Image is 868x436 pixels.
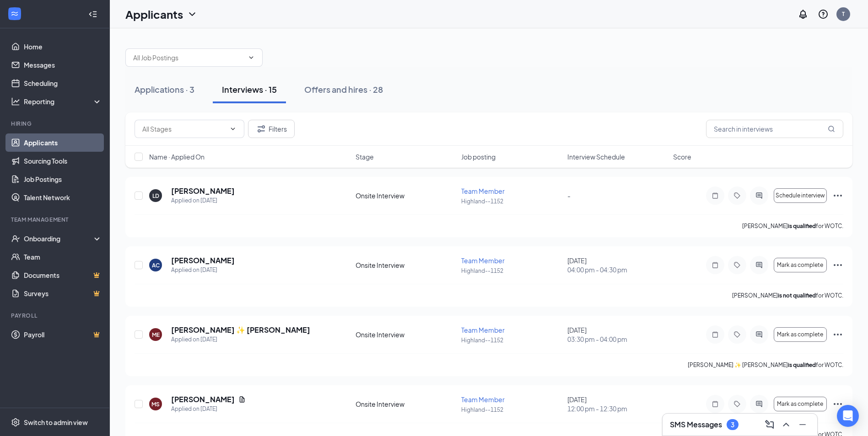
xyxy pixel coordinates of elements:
a: Applicants [24,133,102,152]
span: Score [673,152,691,161]
button: Minimize [795,417,810,432]
svg: Notifications [798,9,809,20]
div: Switch to admin view [24,418,88,427]
svg: ActiveChat [754,261,765,269]
h5: [PERSON_NAME] ✨ [PERSON_NAME] [171,325,310,335]
div: Applied on [DATE] [171,335,310,344]
svg: Tag [732,400,743,408]
svg: Collapse [88,10,97,19]
svg: Tag [732,331,743,338]
button: ChevronUp [779,417,793,432]
div: AC [152,261,160,269]
span: Job posting [461,152,496,161]
a: Team [24,248,102,266]
button: Mark as complete [774,327,827,342]
span: Name · Applied On [149,152,205,161]
svg: ActiveChat [754,331,765,338]
span: Mark as complete [777,262,823,268]
svg: UserCheck [11,234,20,243]
span: - [567,191,571,200]
input: All Stages [142,124,226,134]
svg: MagnifyingGlass [828,125,835,133]
button: Filter Filters [248,120,295,138]
svg: ComposeMessage [764,419,775,430]
div: 3 [731,421,734,429]
a: DocumentsCrown [24,266,102,284]
svg: Tag [732,261,743,269]
span: Stage [356,152,374,161]
span: Team Member [461,187,505,195]
span: Interview Schedule [567,152,625,161]
span: Mark as complete [777,401,823,407]
span: Schedule interview [776,192,825,199]
input: Search in interviews [706,120,843,138]
svg: ChevronDown [229,125,237,133]
div: Onsite Interview [356,399,456,409]
svg: ChevronDown [248,54,255,61]
div: Onsite Interview [356,191,456,200]
div: Onsite Interview [356,330,456,339]
svg: ChevronUp [781,419,792,430]
div: Applications · 3 [135,84,194,95]
svg: ActiveChat [754,192,765,199]
span: 12:00 pm - 12:30 pm [567,404,668,413]
a: PayrollCrown [24,325,102,344]
span: 03:30 pm - 04:00 pm [567,335,668,344]
div: Applied on [DATE] [171,266,235,275]
button: ComposeMessage [762,417,777,432]
a: SurveysCrown [24,284,102,303]
div: Hiring [11,120,100,128]
button: Mark as complete [774,258,827,272]
div: MS [151,400,160,408]
div: Reporting [24,97,102,106]
div: LD [152,192,159,200]
svg: Note [710,261,721,269]
p: Highland--1152 [461,336,561,344]
p: [PERSON_NAME] for WOTC. [742,222,843,230]
b: is not qualified [778,292,816,299]
a: Messages [24,56,102,74]
svg: Tag [732,192,743,199]
p: [PERSON_NAME] ✨ [PERSON_NAME] for WOTC. [688,361,843,369]
svg: WorkstreamLogo [10,9,19,18]
svg: Analysis [11,97,20,106]
h5: [PERSON_NAME] [171,394,235,404]
b: is qualified [788,223,816,229]
h5: [PERSON_NAME] [171,255,235,266]
div: Open Intercom Messenger [837,405,859,427]
a: Job Postings [24,170,102,188]
svg: Document [238,396,246,403]
b: is qualified [788,362,816,368]
div: T [842,10,845,18]
a: Sourcing Tools [24,152,102,170]
a: Scheduling [24,74,102,92]
svg: Note [710,331,721,338]
div: [DATE] [567,395,668,413]
div: Onsite Interview [356,261,456,270]
span: Team Member [461,256,505,265]
div: Applied on [DATE] [171,404,246,414]
button: Mark as complete [774,397,827,411]
svg: Filter [256,123,267,134]
div: [DATE] [567,256,668,274]
svg: ChevronDown [187,9,198,20]
span: Mark as complete [777,331,823,338]
svg: Note [710,192,721,199]
p: Highland--1152 [461,197,561,205]
span: Team Member [461,395,505,404]
div: Applied on [DATE] [171,196,235,205]
div: Payroll [11,312,100,319]
svg: QuestionInfo [818,9,829,20]
svg: Ellipses [832,260,843,271]
div: Offers and hires · 28 [304,84,383,95]
svg: Settings [11,418,20,427]
svg: Note [710,400,721,408]
svg: Ellipses [832,190,843,201]
a: Home [24,37,102,56]
button: Schedule interview [774,188,827,203]
p: Highland--1152 [461,406,561,414]
a: Talent Network [24,188,102,207]
h5: [PERSON_NAME] [171,186,235,196]
p: Highland--1152 [461,267,561,275]
p: [PERSON_NAME] for WOTC. [732,292,843,299]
